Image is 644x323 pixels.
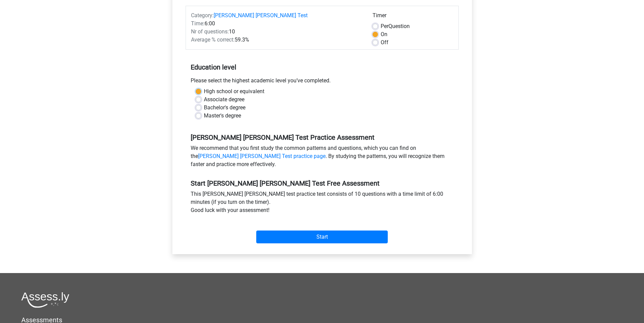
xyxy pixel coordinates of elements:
label: Associate degree [204,96,244,104]
label: High school or equivalent [204,87,264,96]
div: Please select the highest academic level you’ve completed. [186,77,459,87]
div: We recommend that you first study the common patterns and questions, which you can find on the . ... [186,144,459,171]
label: Bachelor's degree [204,104,245,112]
a: [PERSON_NAME] [PERSON_NAME] Test [214,12,308,19]
label: Question [381,22,410,30]
span: Per [381,23,388,29]
a: [PERSON_NAME] [PERSON_NAME] Test practice page [198,153,326,159]
div: This [PERSON_NAME] [PERSON_NAME] test practice test consists of 10 questions with a time limit of... [186,190,459,217]
h5: Start [PERSON_NAME] [PERSON_NAME] Test Free Assessment [191,179,454,187]
label: Master's degree [204,112,241,120]
span: Average % correct: [191,36,235,43]
label: On [381,30,387,38]
label: Off [381,38,388,47]
span: Category: [191,12,214,19]
div: Timer [373,11,453,22]
div: 10 [186,28,367,36]
div: 59.3% [186,36,367,44]
span: Nr of questions: [191,28,229,35]
img: Assessly logo [21,292,69,308]
input: Start [256,231,388,243]
div: 6:00 [186,20,367,28]
h5: [PERSON_NAME] [PERSON_NAME] Test Practice Assessment [191,133,454,141]
span: Time: [191,20,205,27]
h5: Education level [191,60,454,74]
